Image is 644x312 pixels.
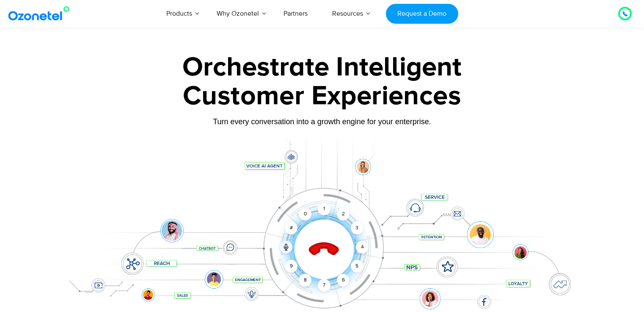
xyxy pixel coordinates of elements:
div: 5 [351,260,363,273]
div: 1 [318,203,330,215]
div: Customer Experiences [58,76,586,117]
div: # [285,222,297,234]
div: 4 [356,241,369,253]
div: Turn every conversation into a growth engine for your enterprise. [58,117,586,126]
div: 3 [351,222,363,234]
div: 8 [299,274,311,287]
div: 7 [318,279,330,292]
a: Request a Demo [386,4,458,24]
div: 6 [337,274,350,287]
div: 9 [285,260,297,273]
div: 0 [299,208,311,220]
div: 2 [337,208,350,220]
div: Orchestrate Intelligent [58,54,586,81]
